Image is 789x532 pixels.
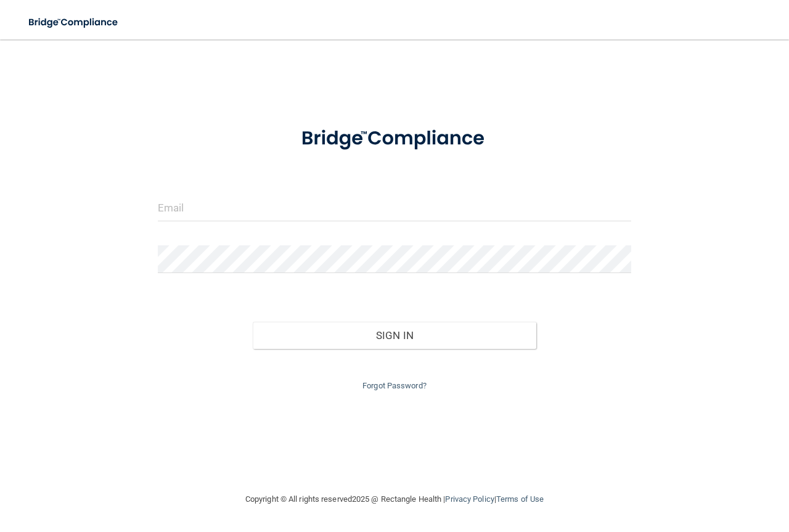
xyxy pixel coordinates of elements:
[18,10,129,35] img: bridge_compliance_login_screen.278c3ca4.svg
[253,322,537,349] button: Sign In
[445,494,494,504] a: Privacy Policy
[496,494,544,504] a: Terms of Use
[281,113,509,164] img: bridge_compliance_login_screen.278c3ca4.svg
[170,480,619,519] div: Copyright © All rights reserved 2025 @ Rectangle Health | |
[362,381,427,390] a: Forgot Password?
[158,194,631,221] input: Email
